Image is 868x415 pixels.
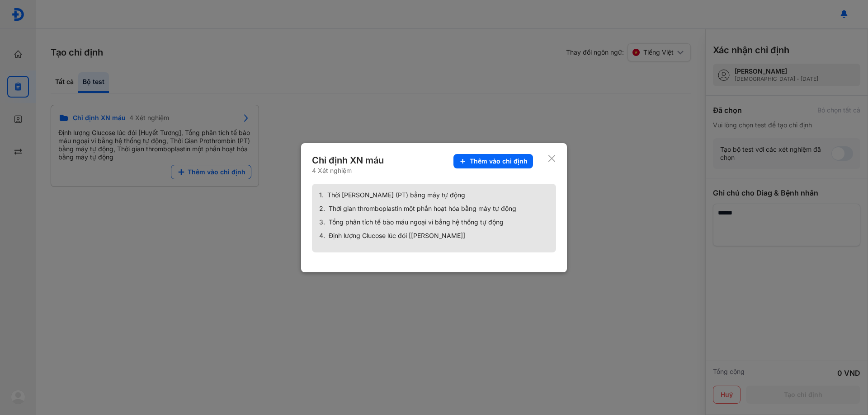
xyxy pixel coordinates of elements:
[319,191,324,199] span: 1.
[319,205,325,213] span: 2.
[312,167,386,175] div: 4 Xét nghiệm
[319,218,325,226] span: 3.
[329,205,516,213] span: Thời gian thromboplastin một phần hoạt hóa bằng máy tự động
[470,157,528,165] span: Thêm vào chỉ định
[312,154,386,167] div: Chỉ định XN máu
[329,218,504,226] span: Tổng phân tích tế bào máu ngoại vi bằng hệ thống tự động
[329,232,465,240] span: Định lượng Glucose lúc đói [[PERSON_NAME]]
[453,154,533,168] button: Thêm vào chỉ định
[319,232,325,240] span: 4.
[327,191,465,199] span: Thời [PERSON_NAME] (PT) bằng máy tự động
